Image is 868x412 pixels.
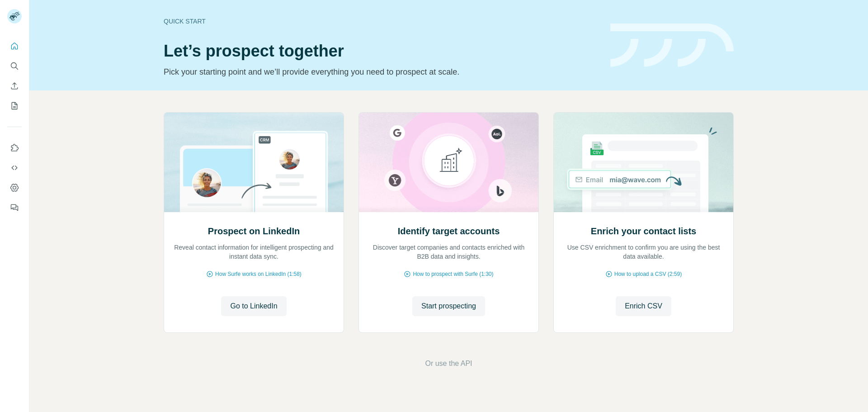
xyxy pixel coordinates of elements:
span: How to prospect with Surfe (1:30) [413,270,493,278]
button: Quick start [7,38,22,54]
div: Quick start [164,17,599,26]
span: Enrich CSV [625,301,662,312]
p: Reveal contact information for intelligent prospecting and instant data sync. [173,243,335,261]
button: Feedback [7,199,22,216]
button: Go to LinkedIn [221,296,286,316]
img: banner [610,24,734,67]
p: Use CSV enrichment to confirm you are using the best data available. [563,243,724,261]
span: Go to LinkedIn [230,301,277,312]
h2: Prospect on LinkedIn [208,225,300,237]
h2: Identify target accounts [398,225,500,237]
p: Pick your starting point and we’ll provide everything you need to prospect at scale. [164,66,599,78]
button: Use Surfe on LinkedIn [7,140,22,156]
button: Search [7,58,22,74]
h2: Enrich your contact lists [591,225,696,237]
button: My lists [7,98,22,114]
span: How Surfe works on LinkedIn (1:58) [215,270,302,278]
button: Enrich CSV [616,296,671,316]
button: Start prospecting [412,296,485,316]
button: Enrich CSV [7,78,22,94]
button: Or use the API [425,358,472,369]
h1: Let’s prospect together [164,42,599,60]
button: Dashboard [7,180,22,196]
img: Prospect on LinkedIn [164,113,344,212]
img: Enrich your contact lists [553,113,734,212]
p: Discover target companies and contacts enriched with B2B data and insights. [368,243,529,261]
span: Start prospecting [421,301,476,312]
img: Identify target accounts [359,113,539,212]
span: How to upload a CSV (2:59) [614,270,682,278]
button: Use Surfe API [7,160,22,176]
